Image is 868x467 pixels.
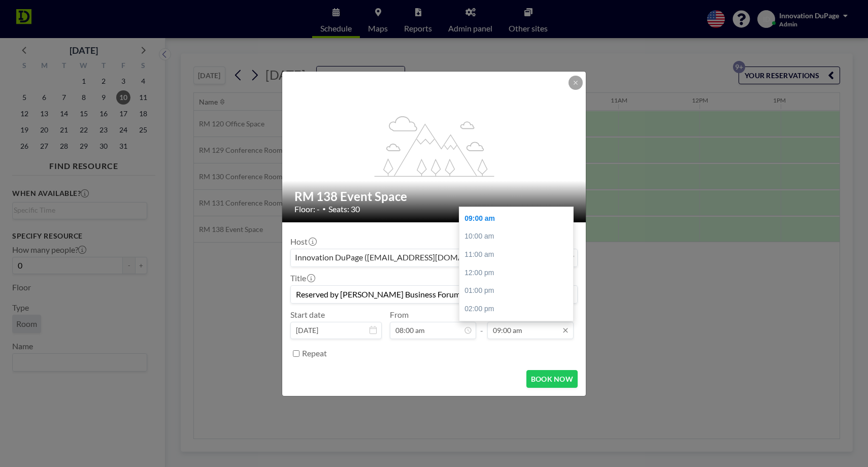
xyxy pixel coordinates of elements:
span: Seats: 30 [328,204,360,214]
div: 01:00 pm [459,282,573,300]
span: Floor: - [294,204,320,214]
div: Search for option [291,249,577,266]
div: 10:00 am [459,227,573,246]
div: 02:00 pm [459,300,573,318]
label: Start date [290,310,325,320]
div: 03:00 pm [459,318,573,336]
g: flex-grow: 1.2; [375,115,494,176]
div: 11:00 am [459,246,573,264]
span: • [322,205,326,213]
h2: RM 138 Event Space [294,189,575,204]
label: Host [290,237,316,247]
input: Innovation's reservation [291,286,577,303]
span: Innovation DuPage ([EMAIL_ADDRESS][DOMAIN_NAME]) [293,251,506,264]
label: From [390,310,409,320]
div: 12:00 pm [459,264,573,282]
span: - [480,313,483,336]
button: BOOK NOW [526,370,578,388]
label: Title [290,273,314,283]
label: Repeat [302,348,327,358]
div: 09:00 am [459,210,573,228]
